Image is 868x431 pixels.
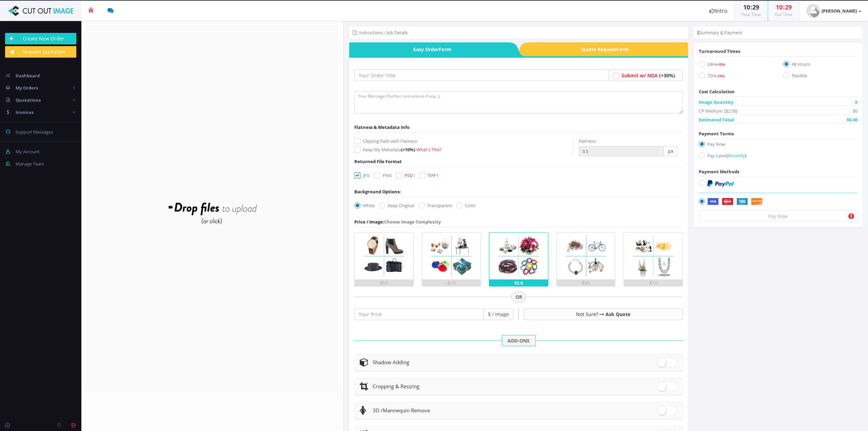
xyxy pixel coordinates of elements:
[428,172,438,178] span: TIFF !
[401,146,415,153] span: (+10%)
[743,3,750,11] span: 10
[354,188,401,195] div: Background Options:
[354,146,573,153] label: Keep My Metadata -
[726,153,746,159] a: (Monthly)
[354,218,441,225] div: Choose Image Complexity
[489,279,548,286] div: $2.0
[775,12,792,17] small: Our Time
[699,72,773,81] label: 72H
[373,383,419,390] span: Cropping & Resizing
[16,149,40,155] span: My Account
[5,46,76,58] a: Request Quotation
[502,335,536,347] span: ADD-ONS
[355,279,413,286] div: $0.5
[16,129,53,135] span: Support Messages
[16,85,38,91] span: My Orders
[354,124,410,130] span: Flatness & Metadata Info
[349,42,510,56] a: Easy OrderForm
[419,202,452,209] label: Transparent
[847,116,857,123] span: $0.00
[699,131,734,137] span: Payment Terms
[456,202,476,209] label: Color
[783,72,857,81] label: Flexible
[616,46,629,53] i: Form
[707,180,734,187] img: PayPal
[707,198,763,205] img: Securely by Stripe
[630,233,677,279] img: 5.png
[699,169,739,175] span: Payment Methods
[576,311,598,317] span: Not Sure?
[715,73,725,79] a: (-15%)
[703,1,734,21] a: Intro
[416,146,441,153] a: What's This?
[699,107,737,114] span: CP Medium: ($2.00)
[563,233,609,279] img: 4.png
[379,202,414,209] label: Keep Original
[776,3,783,11] span: 10
[783,61,857,70] label: 48 Hours
[606,311,630,317] a: Ask Quote
[557,279,615,286] div: $3.5
[855,99,857,105] span: 0
[16,73,40,79] span: Dashboard
[5,33,76,44] a: Create New Order
[664,146,678,156] span: px
[439,46,451,53] i: Form
[373,359,409,366] span: Shadow Adding
[405,172,415,178] span: PSD !
[699,99,733,105] span: Image Quantity
[806,4,820,18] img: user_default.jpg
[16,161,44,167] span: Manage Team
[853,107,857,114] span: $0
[579,138,596,144] label: Flatness:
[699,48,740,54] span: Turnaround Times
[622,72,675,79] a: Submit w/ NDA (+30%)
[16,97,41,103] span: Quotations
[715,62,725,67] span: (+15%)
[659,72,675,79] span: (+30%)
[785,3,792,11] span: 29
[699,116,734,123] span: Estimated Total
[354,158,402,164] span: Returned File Format
[728,153,745,159] span: Monthly
[527,42,688,56] a: Quote RequestForm
[750,3,752,11] span: :
[484,309,513,320] span: $ / Image
[354,138,573,144] label: Clipping Path with Flatness
[354,70,609,81] input: Your Order Title
[624,279,682,286] div: $7.0
[16,109,34,115] span: Invoices
[354,172,370,179] label: JPG
[697,29,743,36] li: Summary & Payment
[752,3,759,11] span: 29
[373,407,430,414] span: Mannequin Remove
[715,61,725,67] a: (+15%)
[822,8,857,14] strong: [PERSON_NAME]
[374,172,392,179] label: PNG
[373,407,383,414] span: 3D /
[361,233,408,279] img: 1.png
[349,42,510,56] span: Easy Order
[354,309,484,320] input: Your Price
[699,61,773,70] label: 24H
[354,202,375,209] label: White
[422,279,480,286] div: $1.0
[511,291,526,303] span: OR
[622,72,658,79] span: Submit w/ NDA
[699,89,735,95] span: Cost Calculation
[800,1,868,21] a: [PERSON_NAME]
[699,141,857,150] label: Pay Now
[428,233,475,279] img: 2.png
[783,3,785,11] span: :
[5,6,76,16] img: Cut Out Image
[353,29,408,36] li: Instructions / Job Details
[699,152,857,161] label: Pay Later
[742,12,761,17] small: Your Time
[527,42,688,56] span: Quote Request
[715,74,725,78] span: (-15%)
[354,219,384,225] span: Price / Image:
[495,233,542,279] img: 3.png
